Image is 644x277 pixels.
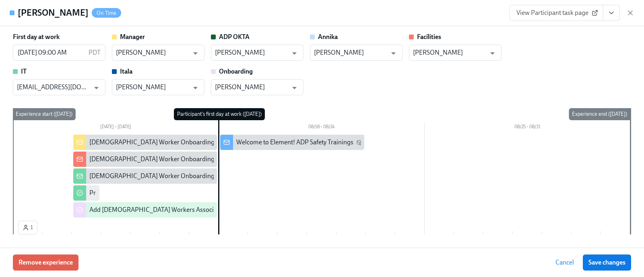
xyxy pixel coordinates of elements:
[236,138,353,147] div: Welcome to Element! ADP Safety Trainings
[89,189,439,197] div: Provision ADP on OKTA for new [DEMOGRAPHIC_DATA] WORKERS starting {{ participant.startDate | dddd...
[387,47,400,60] button: Open
[486,47,499,60] button: Open
[425,123,630,133] div: 08/25 – 08/31
[550,254,580,271] button: Cancel
[583,254,631,271] button: Save changes
[18,7,89,19] h4: [PERSON_NAME]
[89,172,285,181] div: [DEMOGRAPHIC_DATA] Worker Onboarding {{ participant.fullName }}
[89,138,288,147] div: [DEMOGRAPHIC_DATA] Worker Onboarding - {{ participant.fullName }}
[288,82,301,94] button: Open
[357,139,363,146] svg: Work Email
[89,48,101,57] p: PDT
[318,33,338,41] strong: Annika
[588,259,625,267] span: Save changes
[120,68,132,75] strong: Itala
[174,108,265,120] div: Participant's first day at work ([DATE])
[555,259,574,267] span: Cancel
[510,5,603,21] a: View Participant task page
[219,33,250,41] strong: ADP OKTA
[13,254,78,271] button: Remove experience
[13,123,219,133] div: [DATE] – [DATE]
[89,205,230,214] div: Add [DEMOGRAPHIC_DATA] Workers Associate ID
[219,123,424,133] div: 08/18 – 08/24
[603,5,620,21] button: View task page
[120,33,145,41] strong: Manager
[89,155,331,164] div: [DEMOGRAPHIC_DATA] Worker Onboarding {{ participant.startDate | MMM DD YYYY }}
[90,82,103,94] button: Open
[189,82,202,94] button: Open
[92,10,121,16] span: On Time
[21,68,27,75] strong: IT
[288,47,301,60] button: Open
[189,47,202,60] button: Open
[417,33,441,41] strong: Facilities
[219,68,253,75] strong: Onboarding
[13,33,60,41] label: First day at work
[19,259,73,267] span: Remove experience
[569,108,630,120] div: Experience end ([DATE])
[516,9,597,17] span: View Participant task page
[12,108,76,120] div: Experience start ([DATE])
